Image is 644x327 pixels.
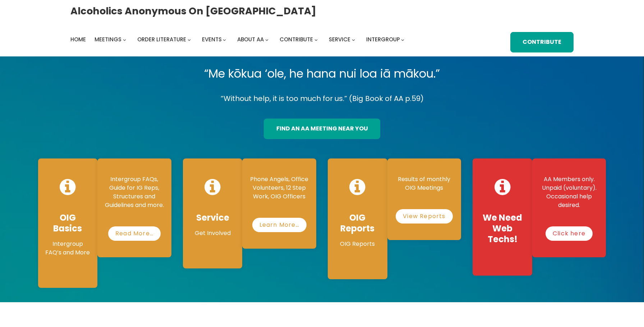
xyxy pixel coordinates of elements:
a: Contribute [280,34,313,45]
a: Contribute [510,32,574,52]
button: Contribute submenu [314,38,318,41]
button: Events submenu [223,38,226,41]
a: Home [70,34,86,45]
h4: We Need Web Techs! [480,212,525,245]
span: Home [70,36,86,43]
button: Meetings submenu [123,38,126,41]
a: Events [202,34,222,45]
a: Click here [546,226,593,241]
p: Intergroup FAQs, Guide for IG Reps, Structures and Guidelines and more. [105,175,164,209]
span: Contribute [280,36,313,43]
nav: Intergroup [70,34,407,45]
span: About AA [237,36,264,43]
button: Intergroup submenu [401,38,404,41]
button: About AA submenu [265,38,268,41]
a: Intergroup [366,34,400,45]
p: Results of monthly OIG Meetings [395,175,454,192]
a: Alcoholics Anonymous on [GEOGRAPHIC_DATA] [70,3,316,19]
h4: OIG Basics [45,212,91,234]
span: Meetings [95,36,121,43]
p: Intergroup FAQ’s and More [45,240,91,257]
p: OIG Reports [335,240,380,248]
p: Get Involved [190,229,235,238]
h4: OIG Reports [335,212,380,234]
p: “Without help, it is too much for us.” (Big Book of AA p.59) [32,92,612,105]
span: Events [202,36,222,43]
a: About AA [237,34,264,45]
a: Service [329,34,350,45]
h4: Service [190,212,235,223]
a: View Reports [396,209,452,224]
p: “Me kōkua ‘ole, he hana nui loa iā mākou.” [32,64,612,84]
a: Meetings [95,34,121,45]
p: AA Members only. Unpaid (voluntary). Occasional help desired. [539,175,599,209]
p: Phone Angels, Office Volunteers, 12 Step Work, OIG Officers [249,175,309,201]
button: Order Literature submenu [188,38,191,41]
span: Order Literature [137,36,186,43]
span: Service [329,36,350,43]
a: Read More… [108,226,161,241]
button: Service submenu [352,38,355,41]
a: Learn More… [252,218,307,232]
a: find an aa meeting near you [264,119,380,139]
span: Intergroup [366,36,400,43]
